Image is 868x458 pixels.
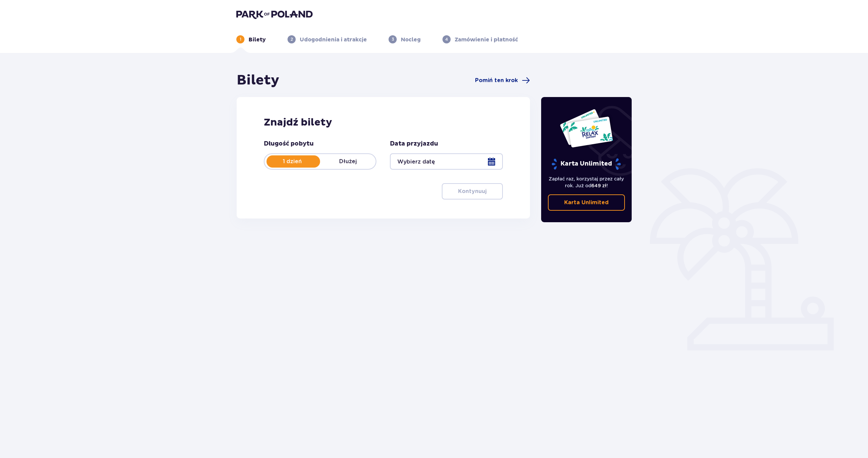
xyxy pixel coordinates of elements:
h2: Znajdź bilety [264,116,503,129]
div: 3Nocleg [389,35,421,43]
p: Zamówienie i płatność [455,36,518,43]
a: Karta Unlimited [548,194,625,211]
img: Dwie karty całoroczne do Suntago z napisem 'UNLIMITED RELAX', na białym tle z tropikalnymi liśćmi... [559,109,613,148]
a: Pomiń ten krok [475,76,530,84]
div: 4Zamówienie i płatność [442,35,518,43]
p: Karta Unlimited [551,158,622,170]
p: 3 [392,36,394,42]
p: 1 [240,36,241,42]
span: Pomiń ten krok [475,77,518,84]
div: 2Udogodnienia i atrakcje [288,35,367,43]
p: 2 [291,36,293,42]
p: 4 [445,36,448,42]
p: Zapłać raz, korzystaj przez cały rok. Już od ! [548,175,625,189]
p: Karta Unlimited [564,199,609,206]
p: Udogodnienia i atrakcje [300,36,367,43]
span: 649 zł [591,183,607,188]
p: Data przyjazdu [390,140,438,148]
p: Długość pobytu [264,140,314,148]
button: Kontynuuj [442,183,503,199]
p: Kontynuuj [458,188,487,195]
p: Dłużej [320,158,376,165]
p: Bilety [249,36,266,43]
img: Park of Poland logo [236,9,313,19]
h1: Bilety [237,72,279,89]
p: Nocleg [401,36,421,43]
p: 1 dzień [264,158,320,165]
div: 1Bilety [236,35,266,43]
